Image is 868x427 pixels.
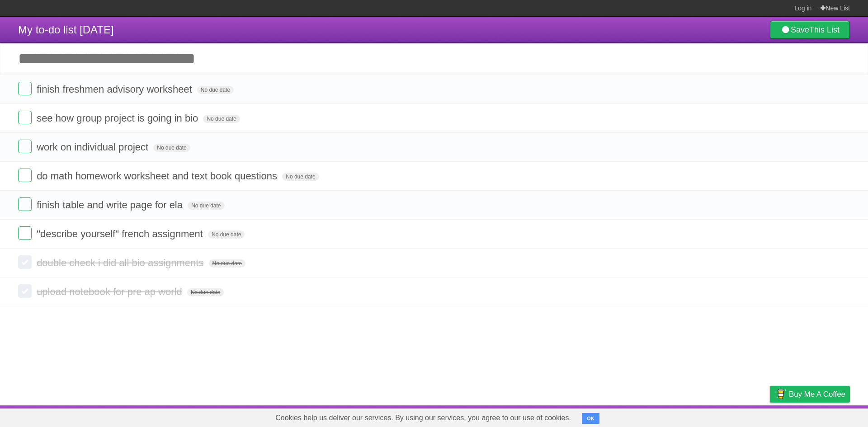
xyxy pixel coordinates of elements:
span: do math homework worksheet and text book questions [37,170,279,182]
button: OK [582,413,599,424]
label: Done [18,226,32,240]
span: work on individual project [37,141,151,153]
label: Done [18,255,32,269]
a: About [650,408,669,425]
a: Developers [679,408,716,425]
span: Buy me a coffee [789,386,845,402]
span: My to-do list [DATE] [18,23,114,36]
a: Suggest a feature [793,408,850,425]
label: Done [18,197,32,211]
label: Done [18,284,32,298]
img: Buy me a coffee [774,386,787,402]
a: Privacy [758,408,782,425]
span: No due date [208,230,245,239]
a: SaveThis List [770,21,850,39]
span: No due date [203,115,240,123]
label: Done [18,169,32,182]
span: No due date [197,86,234,94]
span: No due date [153,144,190,152]
span: No due date [188,202,224,210]
span: No due date [209,259,245,267]
label: Done [18,140,32,153]
label: Done [18,82,32,95]
label: Done [18,111,32,124]
span: finish table and write page for ela [37,199,185,211]
b: This List [809,25,840,34]
span: "describe yourself" french assignment [37,228,205,239]
span: No due date [282,173,319,181]
span: upload notebook for pre ap world [37,286,184,297]
span: No due date [187,288,224,296]
a: Buy me a coffee [770,386,850,403]
a: Terms [727,408,747,425]
span: Cookies help us deliver our services. By using our services, you agree to our use of cookies. [266,409,580,427]
span: see how group project is going in bio [37,113,200,124]
span: finish freshmen advisory worksheet [37,84,194,95]
span: double check i did all bio assignments [37,257,206,268]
